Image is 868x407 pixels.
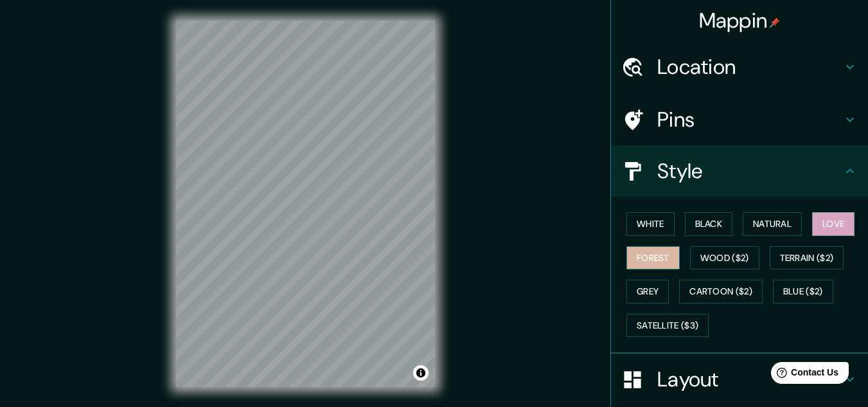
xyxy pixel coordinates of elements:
[626,314,709,338] button: Satellite ($3)
[626,212,675,236] button: White
[657,366,842,392] h4: Layout
[176,21,435,387] canvas: Map
[770,246,844,270] button: Terrain ($2)
[754,357,854,393] iframe: Help widget launcher
[611,94,868,145] div: Pins
[611,145,868,197] div: Style
[773,280,833,303] button: Blue ($2)
[679,280,763,303] button: Cartoon ($2)
[699,8,781,33] h4: Mappin
[657,107,842,132] h4: Pins
[812,212,855,236] button: Love
[611,41,868,93] div: Location
[743,212,802,236] button: Natural
[685,212,733,236] button: Black
[657,54,842,80] h4: Location
[690,246,759,270] button: Wood ($2)
[611,354,868,405] div: Layout
[626,246,680,270] button: Forest
[626,280,669,303] button: Grey
[770,17,780,28] img: pin-icon.png
[413,365,429,381] button: Toggle attribution
[657,158,842,184] h4: Style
